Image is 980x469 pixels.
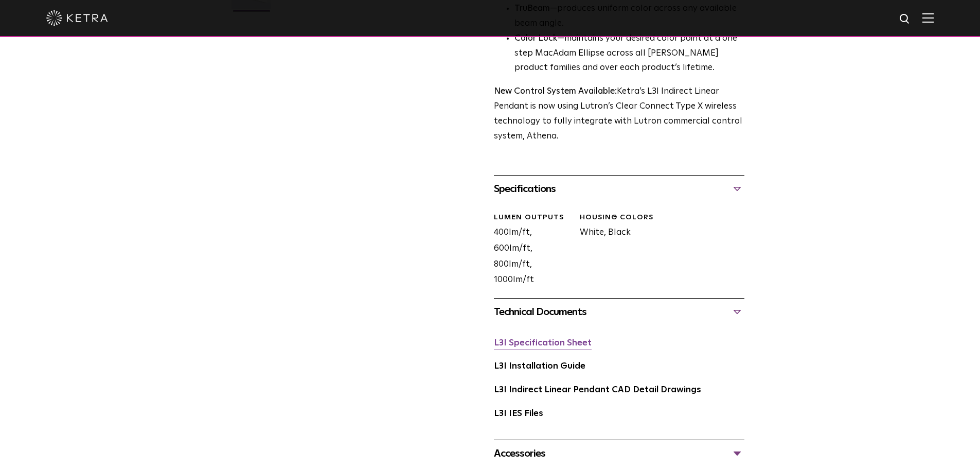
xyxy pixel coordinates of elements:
[494,84,744,144] p: Ketra’s L3I Indirect Linear Pendant is now using Lutron’s Clear Connect Type X wireless technolog...
[494,445,744,462] div: Accessories
[494,304,744,320] div: Technical Documents
[494,386,701,394] a: L3I Indirect Linear Pendant CAD Detail Drawings
[46,10,108,26] img: ketra-logo-2019-white
[494,213,572,223] div: LUMEN OUTPUTS
[494,409,543,418] a: L3I IES Files
[899,13,912,26] img: search icon
[514,34,557,43] strong: Color Lock
[514,31,744,76] li: —maintains your desired color point at a one step MacAdam Ellipse across all [PERSON_NAME] produc...
[572,213,658,288] div: White, Black
[494,87,617,96] strong: New Control System Available:
[580,213,658,223] div: HOUSING COLORS
[494,339,592,348] a: L3I Specification Sheet
[922,13,934,23] img: Hamburger%20Nav.svg
[486,213,572,288] div: 400lm/ft, 600lm/ft, 800lm/ft, 1000lm/ft
[494,181,744,197] div: Specifications
[494,362,585,371] a: L3I Installation Guide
